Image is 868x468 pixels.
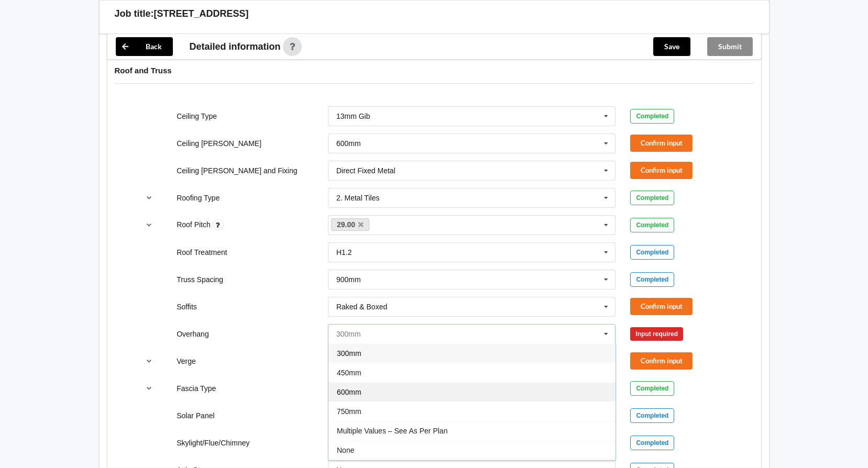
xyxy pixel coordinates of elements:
[177,166,297,175] label: Ceiling [PERSON_NAME] and Fixing
[630,191,674,205] div: Completed
[336,276,361,283] div: 900mm
[177,303,197,311] label: Soffits
[116,37,173,56] button: Back
[337,427,447,435] span: Multiple Values – See As Per Plan
[115,65,754,75] h4: Roof and Truss
[630,381,674,396] div: Completed
[177,439,249,447] label: Skylight/Flue/Chimney
[115,8,154,20] h3: Job title:
[190,42,281,51] span: Detailed information
[630,162,693,179] button: Confirm input
[139,216,159,235] button: reference-toggle
[177,194,219,202] label: Roofing Type
[630,352,693,370] button: Confirm input
[337,446,354,454] span: None
[177,220,212,229] label: Roof Pitch
[630,408,674,423] div: Completed
[337,388,361,396] span: 600mm
[177,139,261,148] label: Ceiling [PERSON_NAME]
[630,298,693,315] button: Confirm input
[177,112,217,120] label: Ceiling Type
[630,135,693,152] button: Confirm input
[177,411,214,420] label: Solar Panel
[630,436,674,450] div: Completed
[630,327,683,341] div: Input required
[630,245,674,260] div: Completed
[139,352,159,371] button: reference-toggle
[630,109,674,124] div: Completed
[336,194,379,202] div: 2. Metal Tiles
[337,349,361,358] span: 300mm
[139,188,159,207] button: reference-toggle
[177,275,223,284] label: Truss Spacing
[336,303,387,310] div: Raked & Boxed
[336,113,370,120] div: 13mm Gib
[177,330,208,338] label: Overhang
[337,369,361,377] span: 450mm
[336,167,395,174] div: Direct Fixed Metal
[331,218,370,231] a: 29.00
[177,248,227,257] label: Roof Treatment
[630,272,674,287] div: Completed
[154,8,249,20] h3: [STREET_ADDRESS]
[336,249,352,256] div: H1.2
[177,357,196,365] label: Verge
[177,384,216,393] label: Fascia Type
[139,379,159,398] button: reference-toggle
[337,407,361,416] span: 750mm
[653,37,690,56] button: Save
[336,140,361,147] div: 600mm
[630,218,674,232] div: Completed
